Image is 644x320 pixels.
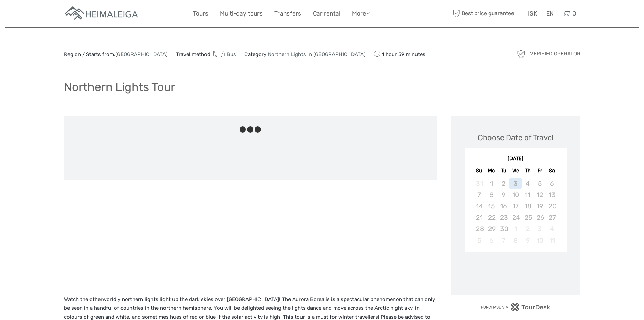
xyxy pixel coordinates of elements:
div: Not available Friday, September 5th, 2025 [534,178,546,189]
a: Northern Lights in [GEOGRAPHIC_DATA] [268,51,366,58]
div: Not available Friday, September 26th, 2025 [534,212,546,223]
div: Not available Sunday, October 5th, 2025 [473,235,485,246]
span: Category: [244,51,366,58]
div: month 2025-09 [467,178,564,246]
div: Not available Monday, September 1st, 2025 [485,178,497,189]
div: Fr [534,166,546,175]
div: Not available Saturday, October 4th, 2025 [546,223,558,235]
a: More [352,9,370,19]
img: verified_operator_grey_128.png [516,49,527,60]
div: Mo [485,166,497,175]
div: Not available Saturday, September 27th, 2025 [546,212,558,223]
div: Not available Thursday, October 2nd, 2025 [522,223,534,235]
a: Car rental [313,9,340,19]
div: Not available Monday, September 22nd, 2025 [485,212,497,223]
div: Not available Monday, September 29th, 2025 [485,223,497,235]
div: Not available Wednesday, October 1st, 2025 [509,223,521,235]
a: Bus [212,51,236,58]
div: Not available Tuesday, September 30th, 2025 [497,223,509,235]
a: Multi-day tours [220,9,263,19]
div: Not available Wednesday, September 24th, 2025 [509,212,521,223]
div: Not available Friday, October 3rd, 2025 [534,223,546,235]
div: Choose Date of Travel [478,132,553,143]
div: Not available Wednesday, October 8th, 2025 [509,235,521,246]
div: [DATE] [465,155,567,163]
div: Not available Saturday, October 11th, 2025 [546,235,558,246]
div: Not available Tuesday, October 7th, 2025 [497,235,509,246]
img: Apartments in Reykjavik [64,5,140,22]
div: We [509,166,521,175]
div: Not available Monday, September 8th, 2025 [485,189,497,200]
div: Not available Tuesday, September 9th, 2025 [497,189,509,200]
div: Not available Saturday, September 13th, 2025 [546,189,558,200]
a: Tours [193,9,208,19]
div: Not available Monday, September 15th, 2025 [485,200,497,212]
div: Not available Sunday, September 14th, 2025 [473,200,485,212]
div: EN [543,8,557,19]
div: Not available Tuesday, September 2nd, 2025 [497,178,509,189]
div: Not available Tuesday, September 16th, 2025 [497,200,509,212]
div: Sa [546,166,558,175]
div: Not available Wednesday, September 10th, 2025 [509,189,521,200]
div: Not available Thursday, September 4th, 2025 [522,178,534,189]
div: Not available Monday, October 6th, 2025 [485,235,497,246]
div: Not available Thursday, September 25th, 2025 [522,212,534,223]
span: 1 hour 59 minutes [374,49,425,59]
div: Not available Friday, September 12th, 2025 [534,189,546,200]
div: Not available Saturday, September 6th, 2025 [546,178,558,189]
div: Not available Sunday, September 28th, 2025 [473,223,485,235]
div: Not available Sunday, September 21st, 2025 [473,212,485,223]
div: Loading... [514,270,518,275]
div: Not available Friday, October 10th, 2025 [534,235,546,246]
span: Best price guarantee [451,8,523,19]
div: Th [522,166,534,175]
span: Travel method: [176,49,236,59]
div: Su [473,166,485,175]
span: Verified Operator [530,50,580,58]
div: Not available Thursday, September 11th, 2025 [522,189,534,200]
div: Not available Sunday, August 31st, 2025 [473,178,485,189]
h1: Northern Lights Tour [64,80,175,94]
div: Not available Saturday, September 20th, 2025 [546,200,558,212]
div: Not available Friday, September 19th, 2025 [534,200,546,212]
div: Not available Tuesday, September 23rd, 2025 [497,212,509,223]
div: Not available Wednesday, September 3rd, 2025 [509,178,521,189]
span: 0 [571,10,577,17]
span: Region / Starts from: [64,51,168,58]
div: Not available Wednesday, September 17th, 2025 [509,200,521,212]
div: Tu [497,166,509,175]
img: PurchaseViaTourDesk.png [481,303,550,311]
div: Not available Sunday, September 7th, 2025 [473,189,485,200]
div: Not available Thursday, September 18th, 2025 [522,200,534,212]
a: Transfers [274,9,301,19]
span: ISK [528,10,537,17]
a: [GEOGRAPHIC_DATA] [115,51,168,58]
div: Not available Thursday, October 9th, 2025 [522,235,534,246]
